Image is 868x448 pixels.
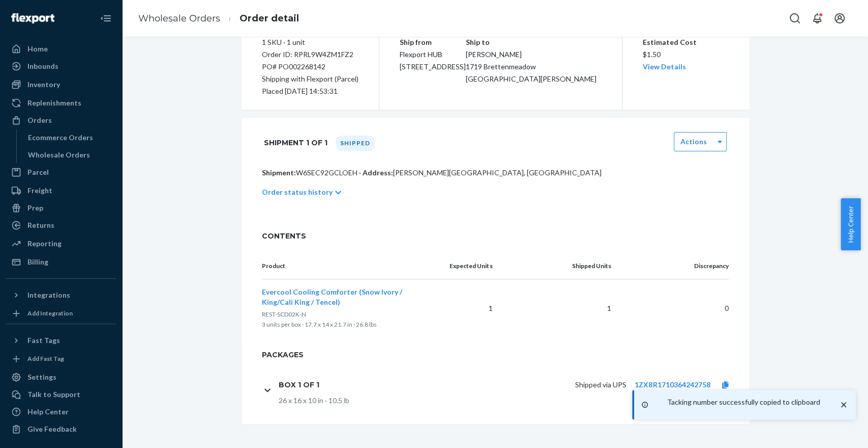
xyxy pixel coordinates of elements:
ol: breadcrumbs [130,4,307,34]
p: 1 [450,303,492,313]
p: 1 [508,303,611,313]
p: Tacking number successfully copied to clipboard [667,397,820,407]
a: Help Center [6,404,116,420]
div: Wholesale Orders [28,150,90,160]
p: Order status history [262,187,333,197]
a: Talk to Support [6,386,116,403]
a: Reporting [6,235,116,252]
button: Fast Tags [6,332,116,349]
a: Billing [6,254,116,270]
a: Orders [6,112,116,128]
button: Open Search Box [785,8,805,29]
div: Settings [27,372,56,382]
span: REST-SCD02K-N [262,310,306,318]
div: PO# PO002268142 [262,61,358,73]
button: Help Center [841,198,860,250]
span: [PERSON_NAME] 1719 Brettenmeadow [GEOGRAPHIC_DATA][PERSON_NAME] [466,50,596,83]
button: Integrations [6,287,116,303]
button: Close Navigation [96,8,116,29]
a: Prep [6,200,116,216]
a: Inventory [6,76,116,93]
a: Ecommerce Orders [23,129,116,146]
div: 26 x 16 x 10 in · 10.5 lb [279,396,741,406]
span: Address: [363,168,393,177]
div: Prep [27,203,43,213]
p: Ship from [400,36,466,48]
a: Wholesale Orders [23,147,116,163]
div: Returns [27,220,54,230]
button: Open account menu [829,8,850,29]
div: Give Feedback [27,424,77,434]
span: Shipment: [262,168,296,177]
img: Flexport logo [11,13,54,23]
button: Open notifications [807,8,827,29]
span: CONTENTS [262,231,729,241]
p: Shipped via UPS [575,380,626,390]
div: Fast Tags [27,335,60,346]
h1: Box 1 of 1 [279,380,319,389]
a: Order detail [240,13,299,24]
div: Inbounds [27,61,58,71]
div: Integrations [27,290,70,300]
div: $1.50 [643,36,729,73]
label: Actions [680,137,707,147]
div: Add Integration [27,309,73,318]
a: Add Integration [6,307,116,320]
a: Settings [6,369,116,385]
span: Flexport HUB [STREET_ADDRESS] [400,50,466,71]
div: Home [27,44,48,54]
p: Shipped Units [508,261,611,271]
div: Freight [27,186,52,196]
div: Billing [27,257,48,267]
div: Talk to Support [27,389,80,400]
a: Replenishments [6,95,116,111]
p: Ship to [466,36,602,48]
div: Parcel [27,167,49,177]
p: Discrepancy [627,261,728,271]
div: Inventory [27,80,60,90]
div: 1 SKU · 1 unit [262,36,358,48]
div: Reporting [27,239,62,249]
div: Add Fast Tag [27,354,64,363]
a: 1ZX8R1710364242758 [635,380,710,389]
a: Inbounds [6,58,116,74]
p: W6SEC92GCLOEH · [PERSON_NAME][GEOGRAPHIC_DATA], [GEOGRAPHIC_DATA] [262,168,729,178]
a: Freight [6,182,116,199]
a: Home [6,41,116,57]
div: Order ID: RPRL9W4ZM1FZ2 [262,48,358,61]
a: Parcel [6,164,116,180]
button: Give Feedback [6,421,116,437]
span: Evercool Cooling Comforter (Snow Ivory / King/Cali King / Tencel) [262,287,402,306]
p: 3 units per box · 17.7 x 14 x 21.7 in · 26.8 lbs [262,320,434,330]
div: Orders [27,115,52,125]
div: Ecommerce Orders [28,133,93,143]
p: Expected Units [450,261,492,271]
p: 0 [627,303,728,313]
h1: Shipment 1 of 1 [264,132,327,153]
a: Wholesale Orders [138,13,220,24]
svg: close toast [839,400,849,410]
button: Evercool Cooling Comforter (Snow Ivory / King/Cali King / Tencel) [262,287,434,307]
div: Placed [DATE] 14:53:31 [262,85,358,97]
p: Shipping with Flexport (Parcel) [262,73,358,85]
a: View Details [643,62,686,71]
div: Help Center [27,407,69,417]
p: Estimated Cost [643,36,729,48]
div: Shipped [336,136,375,151]
a: Returns [6,217,116,233]
div: Replenishments [27,98,81,108]
h2: Packages [242,350,749,368]
p: Product [262,261,434,271]
a: Add Fast Tag [6,353,116,365]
